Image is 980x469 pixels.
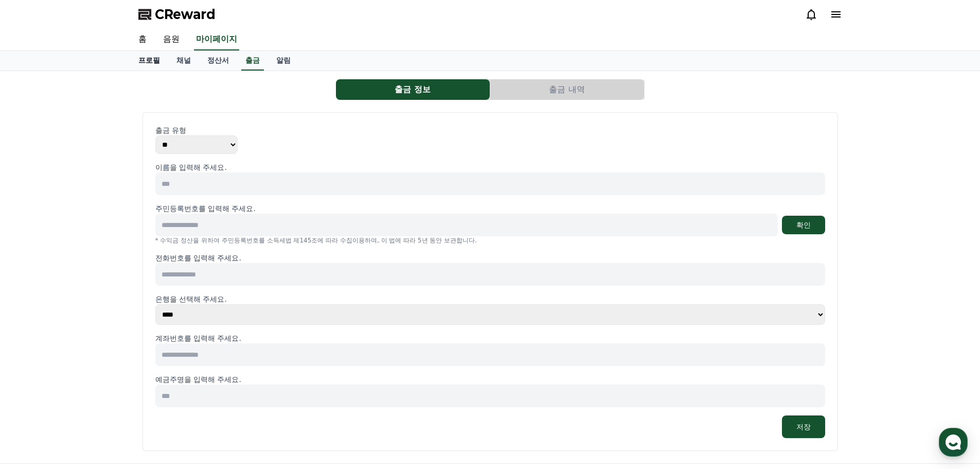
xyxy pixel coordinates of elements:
p: 전화번호를 입력해 주세요. [155,253,825,263]
button: 출금 정보 [336,79,490,100]
a: 음원 [155,29,188,50]
p: 예금주명을 입력해 주세요. [155,374,825,385]
a: 대화 [68,326,133,352]
span: 대화 [94,342,106,351]
p: 주민등록번호를 입력해 주세요. [155,203,256,214]
button: 출금 내역 [490,79,644,100]
span: CReward [155,6,216,23]
a: CReward [138,6,216,23]
p: 은행을 선택해 주세요. [155,294,825,304]
span: 홈 [32,342,39,350]
span: 설정 [159,342,171,350]
a: 출금 [241,51,264,71]
a: 홈 [3,326,68,352]
a: 정산서 [199,51,237,71]
a: 홈 [130,29,155,50]
p: 이름을 입력해 주세요. [155,162,825,172]
p: * 수익금 정산을 위하여 주민등록번호를 소득세법 제145조에 따라 수집이용하며, 이 법에 따라 5년 동안 보관합니다. [155,236,825,245]
a: 출금 정보 [336,79,490,100]
a: 알림 [268,51,299,71]
button: 확인 [782,216,825,234]
button: 저장 [782,415,825,438]
a: 마이페이지 [194,29,239,50]
p: 출금 유형 [155,125,825,135]
a: 채널 [168,51,199,71]
a: 설정 [133,326,198,352]
p: 계좌번호를 입력해 주세요. [155,333,825,343]
a: 프로필 [130,51,168,71]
